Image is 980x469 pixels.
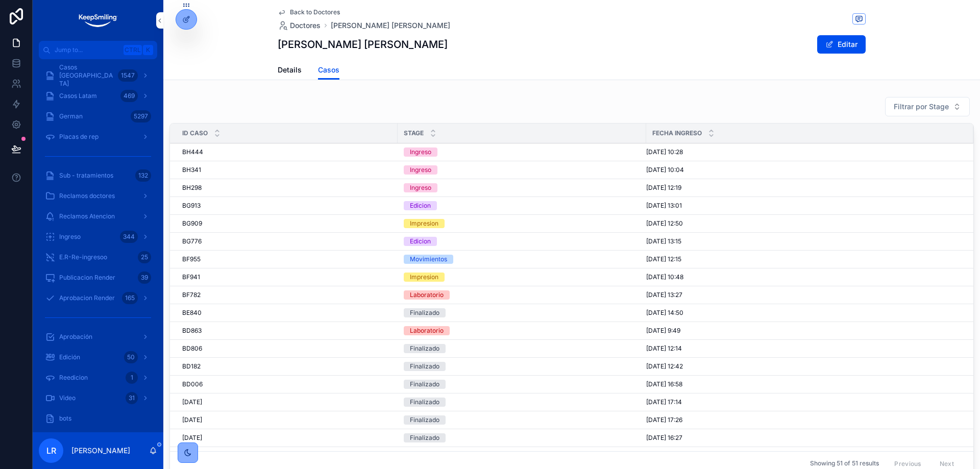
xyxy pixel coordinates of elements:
[39,228,157,246] a: Ingreso344
[182,184,202,192] span: BH298
[290,8,340,16] span: Back to Doctores
[39,128,157,146] a: Placas de rep
[410,415,439,425] div: Finalizado
[331,20,450,31] span: [PERSON_NAME] [PERSON_NAME]
[182,273,391,281] a: BF941
[404,237,640,246] a: Edicion
[646,362,961,371] a: [DATE] 12:42
[646,362,683,371] span: [DATE] 12:42
[410,380,439,389] div: Finalizado
[410,433,439,442] div: Finalizado
[39,389,157,407] a: Video31
[182,398,391,406] a: [DATE]
[410,308,439,317] div: Finalizado
[59,63,114,88] span: Casos [GEOGRAPHIC_DATA]
[410,326,444,335] div: Laboratorio
[59,112,83,120] span: German
[39,187,157,205] a: Reclamos doctores
[59,394,76,402] span: Video
[138,271,151,284] div: 39
[39,289,157,307] a: Aprobacion Render165
[410,237,431,246] div: Edicion
[122,292,138,304] div: 165
[404,415,640,425] a: Finalizado
[59,333,92,341] span: Aprobación
[410,344,439,353] div: Finalizado
[39,66,157,85] a: Casos [GEOGRAPHIC_DATA]1547
[318,61,339,80] a: Casos
[144,46,152,54] span: K
[817,35,866,54] button: Editar
[278,37,448,52] h1: [PERSON_NAME] [PERSON_NAME]
[126,372,138,384] div: 1
[182,362,201,371] span: BD182
[182,416,391,424] a: [DATE]
[646,184,961,192] a: [DATE] 12:19
[646,344,961,353] a: [DATE] 12:14
[646,327,961,335] a: [DATE] 9:49
[646,380,682,388] span: [DATE] 16:58
[410,398,439,407] div: Finalizado
[182,309,202,317] span: BE840
[59,233,81,241] span: Ingreso
[810,459,879,467] span: Showing 51 of 51 results
[278,8,340,16] a: Back to Doctores
[59,212,115,220] span: Reclamos Atencion
[182,237,391,245] a: BG776
[646,291,961,299] a: [DATE] 13:27
[78,12,118,29] img: App logo
[290,20,321,31] span: Doctores
[182,255,201,263] span: BF955
[182,166,391,174] a: BH341
[404,255,640,264] a: Movimientos
[646,398,961,406] a: [DATE] 17:14
[646,148,961,156] a: [DATE] 10:28
[182,380,203,388] span: BD006
[39,166,157,185] a: Sub - tratamientos132
[182,237,202,245] span: BG776
[59,192,115,200] span: Reclamos doctores
[135,169,151,182] div: 132
[646,166,961,174] a: [DATE] 10:04
[124,351,138,363] div: 50
[410,290,444,300] div: Laboratorio
[404,219,640,228] a: Impresion
[278,65,302,75] span: Details
[182,202,201,210] span: BG913
[59,294,115,302] span: Aprobacion Render
[120,231,138,243] div: 344
[182,327,391,335] a: BD863
[404,183,640,192] a: Ingreso
[404,380,640,389] a: Finalizado
[59,414,71,423] span: bots
[39,207,157,226] a: Reclamos Atencion
[894,102,949,112] span: Filtrar por Stage
[182,219,391,228] a: BG909
[410,273,438,282] div: Impresion
[646,202,961,210] a: [DATE] 13:01
[404,273,640,282] a: Impresion
[646,202,682,210] span: [DATE] 13:01
[126,392,138,404] div: 31
[71,446,130,456] p: [PERSON_NAME]
[646,416,682,424] span: [DATE] 17:26
[404,147,640,157] a: Ingreso
[410,183,431,192] div: Ingreso
[124,45,142,55] span: Ctrl
[182,273,200,281] span: BF941
[39,409,157,428] a: bots
[59,274,115,282] span: Publicacion Render
[646,273,961,281] a: [DATE] 10:48
[182,129,208,137] span: ID Caso
[885,97,970,116] button: Select Button
[182,202,391,210] a: BG913
[182,291,201,299] span: BF782
[59,133,99,141] span: Placas de rep
[182,380,391,388] a: BD006
[646,184,681,192] span: [DATE] 12:19
[646,434,961,442] a: [DATE] 16:27
[404,362,640,371] a: Finalizado
[404,344,640,353] a: Finalizado
[404,129,424,137] span: Stage
[646,344,682,353] span: [DATE] 12:14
